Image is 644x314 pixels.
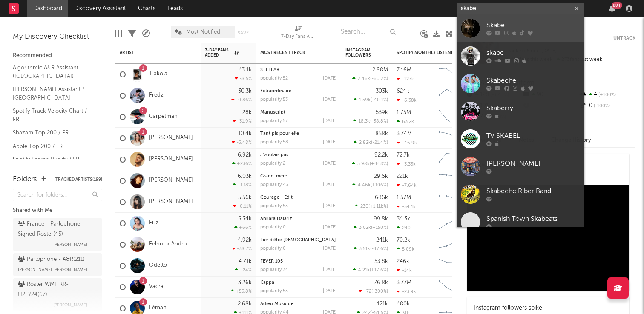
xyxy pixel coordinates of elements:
[281,21,315,46] div: 7-Day Fans Added (7-Day Fans Added)
[238,88,252,94] div: 30.3k
[371,162,387,166] span: +448 %
[260,174,287,179] a: Grand-mère
[13,85,94,102] a: [PERSON_NAME] Assistant / [GEOGRAPHIC_DATA]
[352,182,388,188] div: ( )
[397,140,417,146] div: -46.9k
[260,280,337,285] div: Kappa
[352,161,388,166] div: ( )
[13,155,94,164] a: Spotify Search Virality / FR
[372,226,387,230] span: +150 %
[260,217,292,221] a: Anılara Dalarız
[260,131,299,136] a: Tant pis pour elle
[238,31,249,35] button: Save
[397,152,410,158] div: 72.7k
[235,76,252,81] div: -8.5 %
[397,225,411,231] div: 240
[474,304,542,313] div: Instagram followers spike
[238,216,252,222] div: 5.34k
[397,119,414,124] div: 63.2k
[376,237,388,243] div: 241k
[358,77,370,81] span: 2.46k
[260,238,337,243] div: Fier d'être français
[232,140,252,145] div: -5.48 %
[359,140,371,145] span: 2.82k
[239,67,252,73] div: 43.1k
[260,97,288,102] div: popularity: 53
[149,113,178,120] a: Carpetman
[372,183,387,188] span: +106 %
[260,68,337,72] div: STELLAR
[238,195,252,200] div: 5.56k
[358,268,370,273] span: 4.21k
[260,131,337,136] div: Tant pis pour elle
[336,26,400,38] input: Search...
[238,152,252,158] div: 6.92k
[260,161,285,166] div: popularity: 2
[397,88,409,94] div: 624k
[149,241,187,248] a: Felhur x Andro
[397,195,411,200] div: 1.57M
[397,268,412,273] div: -14k
[372,67,388,73] div: 2.88M
[397,50,460,55] div: Spotify Monthly Listeners
[397,216,410,222] div: 34.3k
[323,225,337,230] div: [DATE]
[260,153,337,157] div: J'voulais pas
[354,225,388,230] div: ( )
[260,110,337,115] div: Manuscript
[435,213,473,234] svg: Chart title
[142,21,150,46] div: A&R Pipeline
[149,177,193,184] a: [PERSON_NAME]
[358,183,371,188] span: 4.46k
[13,51,102,61] div: Recommended
[238,174,252,179] div: 6.03k
[613,34,635,43] button: Untrack
[323,76,337,81] div: [DATE]
[260,225,286,230] div: popularity: 0
[260,140,288,145] div: popularity: 58
[397,301,410,307] div: 480k
[397,289,416,294] div: -23.9k
[435,64,473,85] svg: Chart title
[13,206,102,216] div: Shared with Me
[149,220,159,227] a: Filiz
[457,180,584,208] a: Skabeche Riber Band
[238,280,252,285] div: 3.26k
[377,301,388,307] div: 121k
[360,204,368,209] span: 230
[486,20,580,31] div: Skabe
[397,280,411,285] div: 3.77M
[234,225,252,230] div: +66 %
[238,301,252,307] div: 2.68k
[372,140,387,145] span: -21.4 %
[375,195,388,200] div: 686k
[376,88,388,94] div: 303k
[115,21,122,46] div: Edit Columns
[376,110,388,115] div: 539k
[371,247,387,251] span: -47.6 %
[231,97,252,103] div: -0.86 %
[323,204,337,208] div: [DATE]
[355,203,388,209] div: ( )
[397,161,416,167] div: -3.35k
[457,153,584,180] a: [PERSON_NAME]
[13,189,102,201] input: Search for folders...
[260,238,336,243] a: Fier d'être [DEMOGRAPHIC_DATA]
[612,2,622,9] div: 99 +
[13,63,94,80] a: Algorithmic A&R Assistant ([GEOGRAPHIC_DATA])
[397,183,417,188] div: -7.64k
[597,93,616,97] span: +100 %
[260,280,274,285] a: Kappa
[13,128,94,137] a: Shazam Top 200 / FR
[435,85,473,106] svg: Chart title
[323,140,337,145] div: [DATE]
[435,149,473,170] svg: Chart title
[238,131,252,137] div: 10.4k
[397,237,410,243] div: 70.2k
[55,177,102,182] button: Tracked Artists(199)
[370,204,387,209] span: +1.11k %
[374,174,388,179] div: 29.6k
[260,89,337,94] div: Extraordinaire
[233,203,252,209] div: -0.11 %
[323,268,337,272] div: [DATE]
